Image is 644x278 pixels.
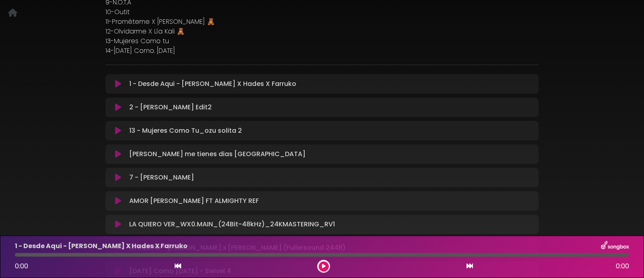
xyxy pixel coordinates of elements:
img: songbox-logo-white.png [601,241,629,251]
p: 10-Outit [105,7,539,17]
p: 13-Mujeres Como tu [105,36,539,46]
p: 7 - [PERSON_NAME] [129,173,194,182]
span: 0:00 [15,261,28,271]
p: LA QUIERO VER_WX0.MAIN_(24Bit-48kHz)_24KMASTERING_RV1 [129,219,335,229]
p: 1 - Desde Aqui - [PERSON_NAME] X Hades X Farruko [15,241,188,251]
p: AMOR [PERSON_NAME] FT ALMIGHTY REF [129,196,259,206]
p: 1 - Desde Aqui - [PERSON_NAME] X Hades X Farruko [129,79,296,89]
p: 12-Olvidarme X Lía Kali 🧸 [105,27,539,36]
span: 0:00 [616,261,629,271]
p: [PERSON_NAME] me tienes dias [GEOGRAPHIC_DATA] [129,149,305,159]
p: 14-[DATE] Como. [DATE] [105,46,539,56]
p: 11-Prométeme X [PERSON_NAME] 🧸 [105,17,539,27]
p: 13 - Mujeres Como Tu_ozu solita 2 [129,126,242,136]
p: 2 - [PERSON_NAME] Edit2 [129,102,212,112]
